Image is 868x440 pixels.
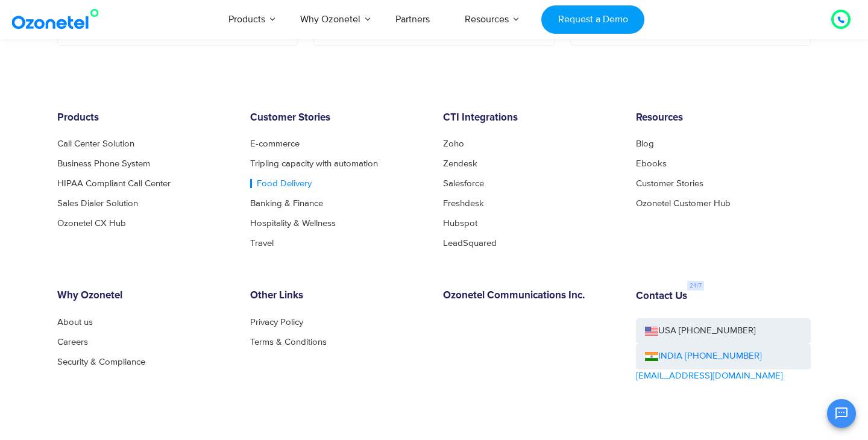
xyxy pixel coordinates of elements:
a: USA [PHONE_NUMBER] [636,318,811,344]
a: [EMAIL_ADDRESS][DOMAIN_NAME] [636,369,783,383]
h6: Contact Us [636,291,687,303]
h6: Products [57,112,232,124]
a: Ebooks [636,159,667,168]
a: Ozonetel Customer Hub [636,199,731,208]
a: Travel [250,239,274,248]
h6: Customer Stories [250,112,425,124]
h6: Resources [636,112,811,124]
h6: Why Ozonetel [57,290,232,302]
a: Freshdesk [443,199,484,208]
a: Call Center Solution [57,139,134,148]
a: Request a Demo [541,5,644,34]
a: Privacy Policy [250,318,303,327]
a: Terms & Conditions [250,338,327,347]
img: us-flag.png [645,327,658,336]
h6: Other Links [250,290,425,302]
a: Business Phone System [57,159,150,168]
a: Ozonetel CX Hub [57,219,126,228]
a: Hubspot [443,219,477,228]
a: Banking & Finance [250,199,323,208]
a: Zoho [443,139,464,148]
a: Tripling capacity with automation [250,159,378,168]
a: Blog [636,139,654,148]
a: Hospitality & Wellness [250,219,336,228]
a: Food Delivery [250,179,312,188]
a: Sales Dialer Solution [57,199,138,208]
a: INDIA [PHONE_NUMBER] [645,350,762,363]
a: LeadSquared [443,239,497,248]
a: HIPAA Compliant Call Center [57,179,171,188]
a: Customer Stories [636,179,703,188]
a: About us [57,318,93,327]
a: Salesforce [443,179,484,188]
button: Open chat [827,399,856,428]
img: ind-flag.png [645,352,658,361]
a: Zendesk [443,159,477,168]
a: E-commerce [250,139,300,148]
a: Careers [57,338,88,347]
h6: Ozonetel Communications Inc. [443,290,618,302]
a: Security & Compliance [57,357,145,366]
h6: CTI Integrations [443,112,618,124]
